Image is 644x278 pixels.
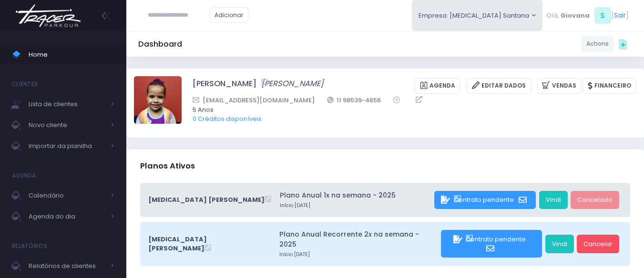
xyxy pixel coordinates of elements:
[594,7,611,24] span: S
[546,11,559,20] span: Olá,
[193,78,256,94] a: [PERSON_NAME]
[12,166,36,185] h4: Agenda
[545,235,574,253] a: Vindi
[12,75,38,94] h4: Clientes
[467,78,531,94] a: Editar Dados
[542,5,632,26] div: [ ]
[29,189,105,202] span: Calendário
[148,235,264,253] span: [MEDICAL_DATA] [PERSON_NAME]
[537,78,582,94] a: Vendas
[581,36,614,52] a: Actions
[577,235,619,253] a: Cancelar
[193,95,315,105] a: [EMAIL_ADDRESS][DOMAIN_NAME]
[261,78,324,89] i: [PERSON_NAME]
[583,78,636,94] a: Financeiro
[327,95,381,105] a: 11 98539-4656
[29,260,105,272] span: Relatórios de clientes
[561,11,590,20] span: Giovana
[415,78,460,94] a: Agenda
[280,202,431,209] small: Início [DATE]
[280,190,431,200] a: Plano Anual 1x na semana - 2025
[29,140,105,152] span: Importar da planilha
[140,152,195,179] h3: Planos Ativos
[279,251,438,258] small: Início [DATE]
[134,76,182,124] img: Maria Cecília Menezes Rodrigues
[148,195,265,205] span: [MEDICAL_DATA] [PERSON_NAME]
[29,98,105,110] span: Lista de clientes
[539,191,568,209] a: Vindi
[29,210,105,223] span: Agenda do dia
[29,119,105,131] span: Novo cliente
[454,195,514,204] span: Contrato pendente
[466,235,526,244] span: Contrato pendente
[193,114,262,123] a: 0 Créditos disponíveis
[261,78,324,94] a: [PERSON_NAME]
[193,105,624,115] span: 5 Anos
[29,49,114,61] span: Home
[210,7,249,23] a: Adicionar
[279,229,438,249] a: Plano Anual Recorrente 2x na semana - 2025
[12,237,47,256] h4: Relatórios
[614,10,626,20] a: Sair
[138,40,182,49] h5: Dashboard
